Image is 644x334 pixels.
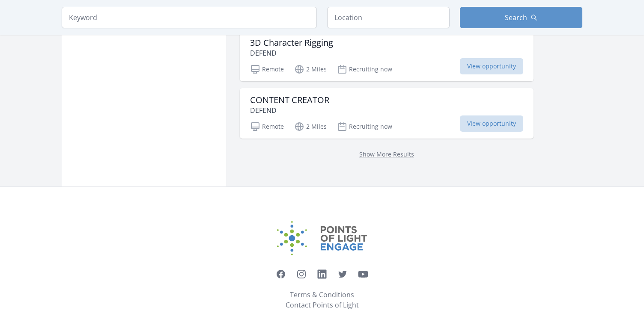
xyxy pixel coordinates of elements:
img: Points of Light Engage [277,221,367,255]
input: Keyword [62,7,317,28]
a: Terms & Conditions [290,290,354,300]
a: Show More Results [359,150,414,158]
span: View opportunity [460,115,523,132]
p: DEFEND [250,105,329,115]
p: Recruiting now [337,121,392,132]
h3: CONTENT CREATOR [250,95,329,105]
span: Search [505,12,527,23]
input: Location [327,7,450,28]
a: CONTENT CREATOR DEFEND Remote 2 Miles Recruiting now View opportunity [240,88,534,139]
h3: 3D Character Rigging [250,38,333,48]
p: Remote [250,121,284,132]
p: Remote [250,64,284,74]
p: DEFEND [250,48,333,58]
a: 3D Character Rigging DEFEND Remote 2 Miles Recruiting now View opportunity [240,31,534,81]
p: Recruiting now [337,64,392,74]
button: Search [460,7,582,28]
a: Contact Points of Light [286,300,359,310]
span: View opportunity [460,58,523,74]
p: 2 Miles [294,64,327,74]
p: 2 Miles [294,121,327,132]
